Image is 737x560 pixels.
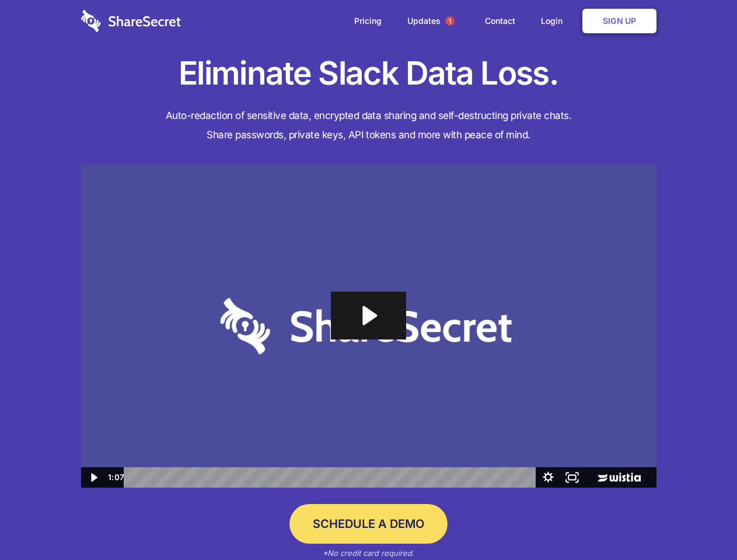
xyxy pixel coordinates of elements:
[133,467,530,488] div: Playbar
[81,10,181,32] img: logo-wordmark-white-trans-d4663122ce5f474addd5e946df7df03e33cb6a1c49d2221995e7729f52c070b2.svg
[323,548,414,558] em: *No credit card required.
[343,3,393,39] a: Pricing
[536,467,560,488] button: Show settings menu
[584,467,656,488] a: Wistia Logo -- Learn More
[679,502,723,546] iframe: Drift Widget Chat Controller
[81,164,656,488] img: Sharesecret
[473,3,527,39] a: Contact
[289,504,448,544] a: Schedule a Demo
[81,52,656,94] h1: Eliminate Slack Data Loss.
[582,9,656,33] a: Sign Up
[529,3,580,39] a: Login
[331,292,406,339] button: Play Video: Sharesecret Slack Extension
[560,467,584,488] button: Fullscreen
[445,16,455,26] span: 1
[81,106,656,145] h4: Auto-redaction of sensitive data, encrypted data sharing and self-destructing private chats. Shar...
[81,467,105,488] button: Play Video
